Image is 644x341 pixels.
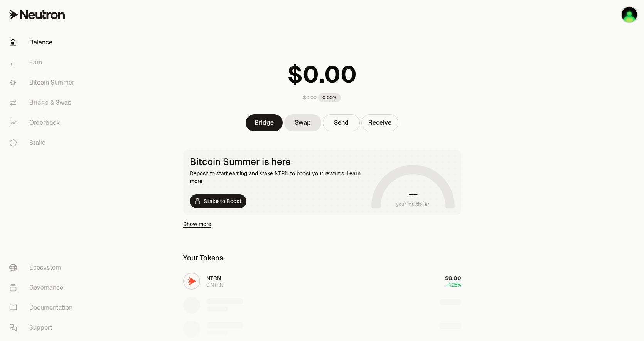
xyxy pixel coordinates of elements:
h1: -- [408,188,417,200]
a: Governance [3,278,83,298]
a: Balance [3,32,83,53]
img: BFB [622,7,637,22]
div: $0.00 [303,95,317,101]
a: Stake [3,133,83,153]
a: Ecosystem [3,258,83,278]
a: Documentation [3,298,83,318]
a: Bitcoin Summer [3,73,83,93]
a: Stake to Boost [190,194,246,208]
div: Deposit to start earning and stake NTRN to boost your rewards. [190,170,368,185]
button: Send [323,114,360,131]
a: Bridge [246,114,283,131]
div: Bitcoin Summer is here [190,156,368,167]
a: Swap [284,114,321,131]
div: 0.00% [318,93,341,102]
a: Support [3,318,83,338]
a: Orderbook [3,113,83,133]
div: Your Tokens [183,253,223,263]
a: Show more [183,220,211,228]
span: your multiplier [396,200,430,208]
button: Receive [361,114,398,131]
a: Earn [3,53,83,73]
a: Bridge & Swap [3,93,83,113]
